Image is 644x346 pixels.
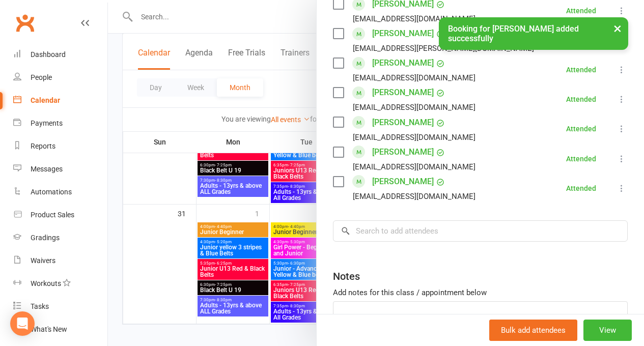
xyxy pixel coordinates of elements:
div: Gradings [31,234,60,242]
div: Attended [566,7,596,14]
div: Attended [566,185,596,192]
div: [EMAIL_ADDRESS][DOMAIN_NAME] [353,12,475,25]
div: Attended [566,96,596,103]
button: Bulk add attendees [489,320,577,341]
div: Tasks [31,302,49,310]
div: [EMAIL_ADDRESS][DOMAIN_NAME] [353,101,475,114]
div: Messages [31,165,63,173]
div: People [31,73,52,81]
div: Dashboard [31,50,66,59]
a: Waivers [13,249,107,272]
a: Clubworx [12,10,38,36]
a: Payments [13,112,107,135]
div: Reports [31,142,55,150]
div: Add notes for this class / appointment below [333,286,628,299]
a: [PERSON_NAME] [372,114,434,131]
div: Attended [566,66,596,73]
a: Calendar [13,89,107,112]
a: [PERSON_NAME] [372,84,434,101]
a: Reports [13,135,107,158]
a: What's New [13,318,107,341]
a: [PERSON_NAME] [372,144,434,160]
div: [EMAIL_ADDRESS][DOMAIN_NAME] [353,190,475,203]
a: Workouts [13,272,107,295]
div: Notes [333,269,360,283]
div: Attended [566,125,596,132]
a: People [13,66,107,89]
div: Waivers [31,256,55,265]
a: Gradings [13,226,107,249]
div: Attended [566,155,596,162]
div: [EMAIL_ADDRESS][DOMAIN_NAME] [353,160,475,174]
a: [PERSON_NAME] [372,174,434,190]
div: Booking for [PERSON_NAME] added successfully [439,17,628,50]
button: View [583,320,632,341]
button: × [608,17,627,39]
div: Open Intercom Messenger [10,311,35,336]
a: Tasks [13,295,107,318]
div: Calendar [31,96,60,104]
a: [PERSON_NAME] [372,55,434,71]
div: Product Sales [31,211,74,219]
div: Workouts [31,279,61,287]
a: Messages [13,158,107,181]
input: Search to add attendees [333,220,628,242]
a: Product Sales [13,204,107,226]
a: Dashboard [13,43,107,66]
div: What's New [31,325,67,333]
div: Automations [31,188,72,196]
a: Automations [13,181,107,204]
div: [EMAIL_ADDRESS][DOMAIN_NAME] [353,131,475,144]
div: [EMAIL_ADDRESS][DOMAIN_NAME] [353,71,475,84]
div: Payments [31,119,63,127]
